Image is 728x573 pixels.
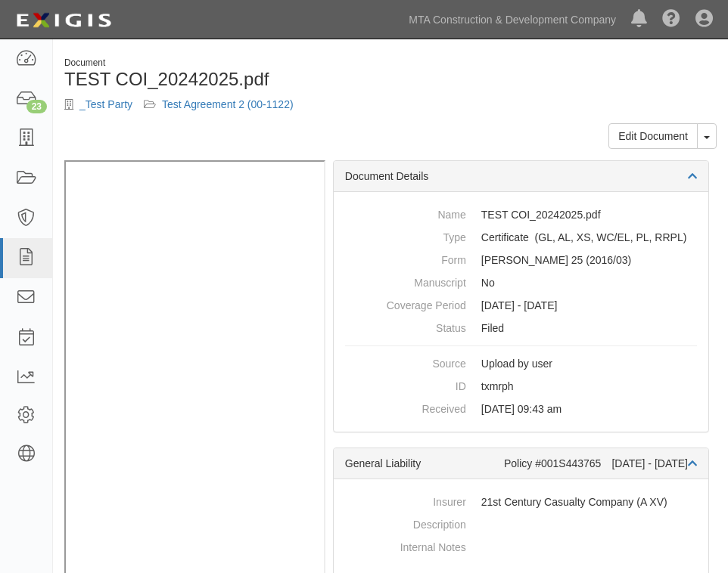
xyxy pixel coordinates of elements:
dt: Internal Notes [345,536,466,555]
dt: Type [345,226,466,245]
dd: Upload by user [345,352,697,375]
dt: Name [345,203,466,222]
dt: Coverage Period [345,294,466,313]
div: 23 [26,100,47,113]
dd: [PERSON_NAME] 25 (2016/03) [345,249,697,271]
img: logo-5460c22ac91f19d4615b14bd174203de0afe785f0fc80cf4dbbc73dc1793850b.png [11,7,116,34]
dd: [DATE] 09:43 am [345,398,697,420]
dt: Manuscript [345,271,466,290]
dt: Description [345,513,466,532]
dd: [DATE] - [DATE] [345,294,697,317]
dt: Form [345,249,466,268]
dd: 21st Century Casualty Company (A XV) [345,491,697,513]
div: General Liability [345,456,504,471]
dt: Source [345,352,466,371]
div: Document [64,57,717,70]
dt: ID [345,375,466,394]
dd: No [345,271,697,294]
div: Document Details [334,161,708,192]
dd: Filed [345,317,697,339]
dt: Status [345,317,466,336]
dt: Received [345,398,466,417]
dd: TEST COI_20242025.pdf [345,203,697,226]
dd: General Liability Auto Liability Excess/Umbrella Liability Workers Compensation/Employers Liabili... [345,226,697,249]
a: MTA Construction & Development Company [401,5,624,35]
div: Policy #001S443765 [DATE] - [DATE] [504,456,697,471]
a: Edit Document [608,123,698,149]
dd: txmrph [345,375,697,398]
a: _Test Party [79,98,132,110]
a: Test Agreement 2 (00-1122) [162,98,294,110]
h1: TEST COI_20242025.pdf [64,70,717,89]
dt: Insurer [345,491,466,510]
i: Help Center - Complianz [662,11,680,29]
